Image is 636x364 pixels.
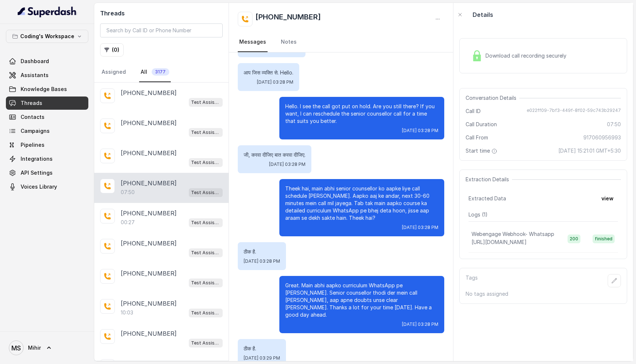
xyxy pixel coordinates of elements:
span: Start time [466,147,499,154]
span: Campaigns [21,127,50,135]
button: Coding's Workspace [6,30,88,43]
p: [PHONE_NUMBER] [121,149,177,157]
p: Webengage Webhook- Whatsapp [471,230,554,238]
a: Campaigns [6,124,88,138]
p: Hello. I see the call got put on hold. Are you still there? If you want, I can reschedule the sen... [285,103,438,125]
p: 10:03 [121,309,133,316]
span: [DATE] 03:29 PM [244,355,280,361]
p: Test Assistant-3 [191,339,220,347]
a: API Settings [6,166,88,179]
span: Threads [21,99,42,107]
span: [DATE] 03:28 PM [402,321,438,327]
span: Call Duration [466,121,497,128]
a: Knowledge Bases [6,83,88,96]
p: [PHONE_NUMBER] [121,119,177,127]
p: Logs ( 1 ) [469,211,618,218]
p: [PHONE_NUMBER] [121,299,177,308]
span: finished [593,234,615,243]
nav: Tabs [100,62,223,82]
p: ठीक है. [244,345,280,352]
a: Pipelines [6,138,88,152]
span: [DATE] 03:28 PM [244,258,280,264]
a: Voices Library [6,180,88,193]
span: Call From [466,134,488,141]
span: Contacts [21,113,45,121]
span: Download call recording securely [485,52,569,59]
span: 07:50 [607,121,621,128]
span: Call ID [466,108,481,115]
span: e022ff09-7bf3-449f-8f02-59c743b29247 [527,108,621,115]
nav: Tabs [238,32,444,52]
p: Test Assistant-3 [191,129,220,136]
p: आप जिस व्यक्ति से. Hello. [244,69,293,76]
p: No tags assigned [466,290,621,298]
span: 3177 [152,68,169,76]
p: [PHONE_NUMBER] [121,329,177,338]
a: Contacts [6,110,88,124]
p: जी, करवा दीजिए बात करवा दीजिए. [244,151,305,159]
span: Conversation Details [466,94,519,102]
p: ठीक है. [244,248,280,255]
a: Assistants [6,69,88,82]
p: Tags [466,274,478,287]
p: 07:50 [121,189,135,196]
p: Test Assistant-3 [191,159,220,166]
p: Test Assistant-3 [191,279,220,287]
span: Voices Library [21,183,57,190]
span: 917060956993 [583,134,621,141]
a: Mihir [6,338,88,358]
p: [PHONE_NUMBER] [121,239,177,248]
span: [DATE] 03:28 PM [269,161,305,167]
p: Test Assistant-3 [191,189,220,196]
a: Dashboard [6,55,88,68]
p: Great. Main abhi aapko curriculum WhatsApp pe [PERSON_NAME]. Senior counsellor thodi der mein cal... [285,282,438,318]
img: light.svg [18,6,77,18]
span: Extraction Details [466,176,512,183]
p: Details [473,10,493,19]
span: Dashboard [21,58,49,65]
p: [PHONE_NUMBER] [121,209,177,218]
span: Knowledge Bases [21,85,67,93]
p: Theek hai, main abhi senior counsellor ko aapke liye call schedule [PERSON_NAME]. Aapko aaj ke an... [285,185,438,222]
p: Test Assistant-3 [191,309,220,317]
span: Assistants [21,72,49,79]
p: 00:27 [121,219,135,226]
a: Messages [238,32,268,52]
a: Threads [6,97,88,110]
p: [PHONE_NUMBER] [121,179,177,188]
span: Extracted Data [469,195,506,202]
span: [URL][DOMAIN_NAME] [471,239,527,245]
h2: [PHONE_NUMBER] [255,12,321,26]
a: All3177 [139,62,171,82]
p: Test Assistant-3 [191,99,220,106]
a: Assigned [100,62,127,82]
button: view [597,192,618,205]
p: Test Assistant-3 [191,249,220,256]
h2: Threads [100,9,223,18]
span: [DATE] 03:28 PM [257,79,293,85]
span: [DATE] 03:28 PM [402,128,438,134]
span: Pipelines [21,141,45,149]
span: [DATE] 03:28 PM [402,225,438,230]
input: Search by Call ID or Phone Number [100,23,223,37]
p: Coding's Workspace [20,32,74,41]
span: API Settings [21,169,53,176]
span: 200 [568,234,580,243]
text: MS [11,344,21,352]
span: Mihir [28,344,41,352]
span: Integrations [21,155,53,163]
button: (0) [100,43,124,57]
span: [DATE] 15:21:01 GMT+5:30 [558,147,621,154]
p: [PHONE_NUMBER] [121,88,177,97]
p: [PHONE_NUMBER] [121,269,177,278]
a: Integrations [6,152,88,165]
a: Notes [279,32,298,52]
p: Test Assistant-3 [191,219,220,226]
img: Lock Icon [471,50,483,61]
